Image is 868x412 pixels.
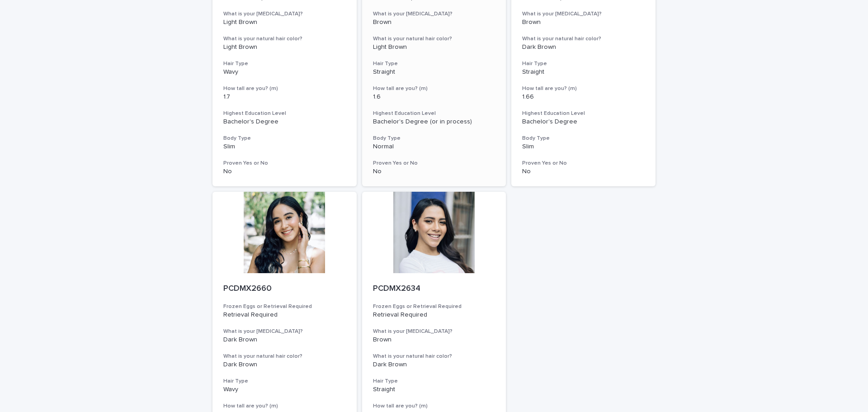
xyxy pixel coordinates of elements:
p: Dark Brown [223,361,346,369]
h3: What is your [MEDICAL_DATA]? [373,10,495,18]
h3: Frozen Eggs or Retrieval Required [373,303,495,310]
p: Bachelor's Degree [522,118,645,126]
p: Retrieval Required [223,311,346,319]
p: Straight [522,68,645,76]
h3: How tall are you? (m) [223,85,346,92]
h3: Hair Type [223,60,346,67]
p: PCDMX2660 [223,284,346,294]
h3: Hair Type [223,378,346,385]
h3: Hair Type [373,60,495,67]
h3: Body Type [223,135,346,142]
h3: Highest Education Level [522,110,645,117]
h3: What is your natural hair color? [373,35,495,43]
h3: Hair Type [522,60,645,67]
p: Dark Brown [223,336,346,344]
h3: What is your [MEDICAL_DATA]? [522,10,645,18]
p: Straight [373,68,495,76]
h3: What is your [MEDICAL_DATA]? [373,328,495,335]
p: No [522,168,645,175]
h3: What is your natural hair color? [223,35,346,43]
p: 1.66 [522,93,645,101]
p: No [373,168,495,175]
h3: Hair Type [373,378,495,385]
p: Bachelor's Degree [223,118,346,126]
h3: Proven Yes or No [373,160,495,167]
p: Slim [223,143,346,151]
p: Slim [522,143,645,151]
h3: What is your [MEDICAL_DATA]? [223,328,346,335]
h3: What is your natural hair color? [373,353,495,360]
h3: What is your natural hair color? [223,353,346,360]
p: Light Brown [373,43,495,51]
h3: Body Type [373,135,495,142]
p: No [223,168,346,175]
h3: What is your [MEDICAL_DATA]? [223,10,346,18]
h3: How tall are you? (m) [223,403,346,410]
p: Brown [373,336,495,344]
p: Light Brown [223,43,346,51]
h3: How tall are you? (m) [373,403,495,410]
h3: How tall are you? (m) [373,85,495,92]
p: Wavy [223,386,346,393]
h3: Proven Yes or No [522,160,645,167]
p: Dark Brown [373,361,495,369]
p: Normal [373,143,495,151]
p: Bachelor's Degree (or in process) [373,118,495,126]
h3: Proven Yes or No [223,160,346,167]
h3: Frozen Eggs or Retrieval Required [223,303,346,310]
h3: How tall are you? (m) [522,85,645,92]
p: PCDMX2634 [373,284,495,294]
p: Retrieval Required [373,311,495,319]
p: Brown [522,19,645,26]
p: Straight [373,386,495,393]
h3: What is your natural hair color? [522,35,645,43]
p: Brown [373,19,495,26]
p: Dark Brown [522,43,645,51]
p: 1.7 [223,93,346,101]
h3: Body Type [522,135,645,142]
p: Wavy [223,68,346,76]
h3: Highest Education Level [373,110,495,117]
h3: Highest Education Level [223,110,346,117]
p: Light Brown [223,19,346,26]
p: 1.6 [373,93,495,101]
